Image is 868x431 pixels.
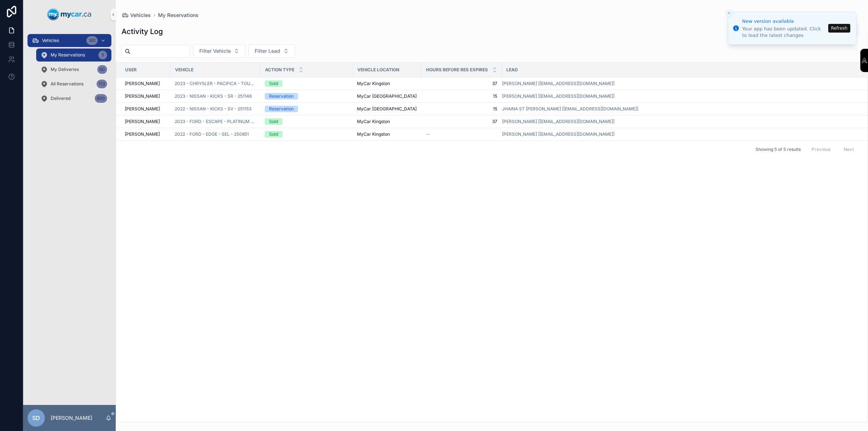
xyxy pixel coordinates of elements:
span: 15 [426,106,497,112]
span: 15 [426,93,497,99]
span: 37 [426,81,497,86]
span: [PERSON_NAME] [125,106,160,112]
span: Lead [506,67,518,73]
a: 2022 - FORD - EDGE - SEL - 250851 [175,131,249,137]
a: All Reservations113 [36,77,111,90]
h1: Activity Log [122,26,163,37]
span: [PERSON_NAME] [125,81,160,86]
span: -- [426,131,430,137]
a: [PERSON_NAME] [[EMAIL_ADDRESS][DOMAIN_NAME]] [502,131,614,137]
span: My Deliveries [51,67,79,72]
span: Filter Vehicle [199,47,231,55]
span: Vehicles [42,38,59,43]
a: My Reservations [158,12,199,19]
span: [PERSON_NAME] [125,119,160,124]
a: My Deliveries60 [36,63,111,76]
span: Delivered [51,96,71,101]
span: Vehicle [175,67,193,73]
span: Hours Before Res Expires [426,67,488,73]
div: 113 [97,80,107,88]
a: 2023 - NISSAN - KICKS - SR - 251146 [175,93,252,99]
a: 2022 - NISSAN - KICKS - SV - 251153 [175,106,251,112]
div: Reservation [269,93,294,100]
a: [PERSON_NAME] [[EMAIL_ADDRESS][DOMAIN_NAME]] [502,119,614,124]
div: 650 [95,94,107,103]
span: VEHICLE Location [357,67,399,73]
a: JHAINA ST [PERSON_NAME] [[EMAIL_ADDRESS][DOMAIN_NAME]] [502,106,638,112]
div: Your app has been updated. Click to load the latest changes [742,26,826,39]
span: MyCar Kingston [357,119,390,124]
span: [PERSON_NAME] [125,93,160,99]
img: App logo [47,9,92,20]
span: MyCar Kingston [357,81,390,86]
span: User [125,67,137,73]
div: Sold [269,131,278,138]
div: 5 [98,51,107,59]
span: Filter Lead [255,47,280,55]
span: Action Type [265,67,294,73]
span: 37 [426,119,497,124]
div: Sold [269,80,278,87]
span: All Reservations [51,81,84,87]
div: Sold [269,118,278,125]
div: scrollable content [23,29,116,114]
div: 361 [86,36,98,45]
a: [PERSON_NAME] [[EMAIL_ADDRESS][DOMAIN_NAME]] [502,93,614,99]
span: Showing 5 of 5 results [756,147,801,152]
p: [PERSON_NAME] [51,414,92,422]
span: My Reservations [51,52,85,58]
span: MyCar Kingston [357,131,390,137]
span: SD [32,414,40,422]
a: Vehicles361 [27,34,111,47]
div: New version available [742,18,826,25]
div: Reservation [269,106,294,112]
div: 60 [97,65,107,74]
span: MyCar [GEOGRAPHIC_DATA] [357,93,417,99]
a: 2023 - CHRYSLER - PACIFICA - TOURING L - 250996 [175,81,256,86]
button: Select Button [193,44,246,58]
a: My Reservations5 [36,48,111,62]
a: Vehicles [122,12,151,19]
button: Select Button [248,44,295,58]
span: Vehicles [130,12,151,19]
span: MyCar [GEOGRAPHIC_DATA] [357,106,417,112]
span: [PERSON_NAME] [125,131,160,137]
button: Refresh [828,24,850,33]
a: Delivered650 [36,92,111,105]
a: 2023 - FORD - ESCAPE - PLATINUM - 250943 [175,119,256,124]
a: [PERSON_NAME] [[EMAIL_ADDRESS][DOMAIN_NAME]] [502,81,614,86]
button: Close toast [726,9,733,17]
